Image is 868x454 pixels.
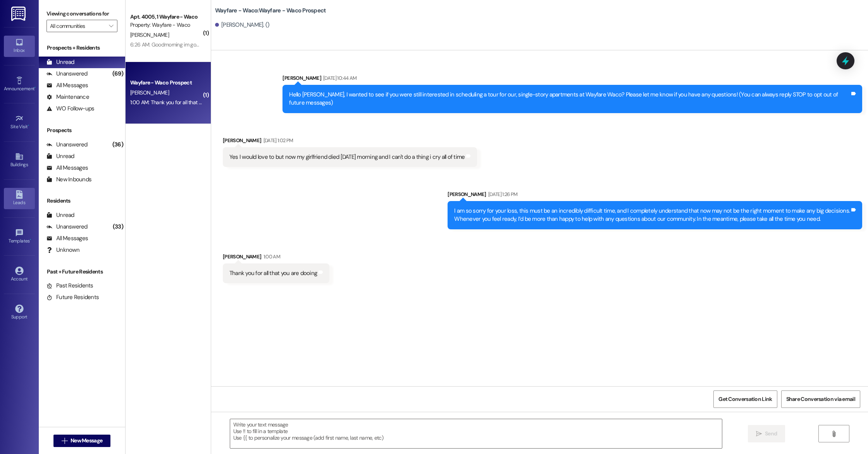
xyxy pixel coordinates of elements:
input: All communities [50,20,105,32]
span: • [30,237,31,242]
div: Prospects + Residents [39,44,125,52]
div: Unread [46,211,74,219]
span: • [28,123,29,128]
div: Unread [46,58,74,66]
div: All Messages [46,81,88,89]
button: Share Conversation via email [781,390,860,408]
span: • [34,85,36,90]
div: [PERSON_NAME] [448,190,862,201]
div: [PERSON_NAME] [282,74,862,85]
div: New Inbounds [46,175,91,184]
i:  [756,431,762,437]
span: Get Conversation Link [718,395,772,403]
a: Buildings [4,150,35,171]
div: 6:26 AM: Goodmorning im gonna get wifi [DATE] and they told me that they need acces to the commun... [130,41,393,48]
div: [DATE] 1:02 PM [262,136,293,144]
div: Past + Future Residents [39,268,125,276]
i:  [109,23,113,29]
b: Wayfare - Waco: Wayfare - Waco Prospect [215,7,326,15]
div: Apt. 4005, 1 Wayfare - Waco [130,13,202,21]
div: Wayfare - Waco Prospect [130,79,202,87]
div: All Messages [46,234,88,242]
i:  [831,431,837,437]
div: I am so sorry for your loss, this must be an incredibly difficult time, and I completely understa... [454,207,850,224]
div: (33) [111,221,125,233]
span: Share Conversation via email [786,395,855,403]
div: Hello [PERSON_NAME], I wanted to see if you were still interested in scheduling a tour for our, s... [289,91,850,107]
div: (69) [110,68,125,80]
div: Unanswered [46,141,88,149]
div: All Messages [46,164,88,172]
div: Property: Wayfare - Waco [130,21,202,29]
div: 1:00 AM [262,253,280,261]
i:  [62,438,67,444]
div: Thank you for all that you are dooing [229,269,317,277]
div: Residents [39,197,125,205]
div: (36) [110,139,125,151]
div: [DATE] 10:44 AM [321,74,356,82]
div: [PERSON_NAME] [223,253,329,263]
span: New Message [71,437,102,445]
div: [DATE] 1:26 PM [486,190,518,198]
span: [PERSON_NAME] [130,89,169,96]
div: WO Follow-ups [46,105,94,113]
div: Yes I would love to but now my girlfriend died [DATE] morning and I can't do a thing i cry all of... [229,153,465,161]
span: Send [765,430,777,438]
div: [PERSON_NAME] [223,136,477,147]
a: Inbox [4,36,35,57]
button: New Message [53,435,111,447]
a: Account [4,264,35,285]
div: 1:00 AM: Thank you for all that you are dooing [130,99,232,106]
div: Unanswered [46,223,88,231]
div: Future Residents [46,293,99,301]
a: Templates • [4,226,35,247]
a: Support [4,302,35,323]
button: Send [748,425,785,442]
div: Prospects [39,126,125,134]
a: Leads [4,188,35,209]
button: Get Conversation Link [713,390,777,408]
div: Unread [46,152,74,160]
a: Site Visit • [4,112,35,133]
div: Unanswered [46,70,88,78]
span: [PERSON_NAME] [130,31,169,38]
div: [PERSON_NAME]. () [215,21,270,29]
div: Maintenance [46,93,89,101]
img: ResiDesk Logo [11,7,27,21]
label: Viewing conversations for [46,8,117,20]
div: Past Residents [46,282,93,290]
div: Unknown [46,246,79,254]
